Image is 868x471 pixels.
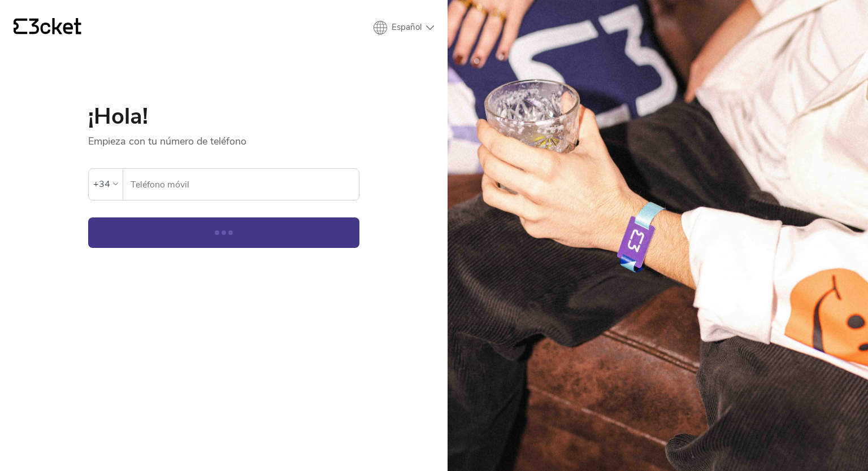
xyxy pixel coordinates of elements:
button: Continuar [88,217,359,248]
g: {' '} [14,19,27,34]
label: Teléfono móvil [123,169,359,200]
a: {' '} [14,18,81,37]
input: Teléfono móvil [130,169,359,200]
h1: ¡Hola! [88,105,359,128]
div: +34 [93,176,110,193]
p: Empieza con tu número de teléfono [88,128,359,148]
